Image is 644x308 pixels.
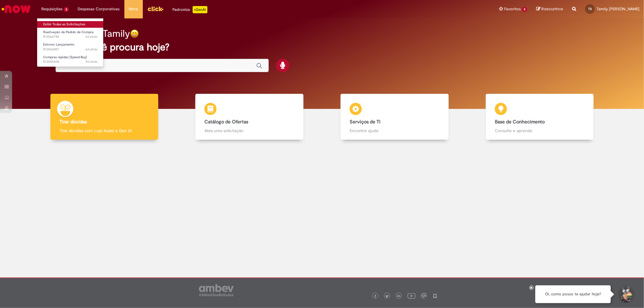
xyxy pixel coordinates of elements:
b: Catálogo de Ofertas [204,119,248,125]
button: Iniciar Conversa de Suporte [617,285,635,303]
span: 6d atrás [85,47,98,52]
ul: Requisições [37,18,104,67]
a: Rascunhos [536,6,563,12]
img: logo_footer_naosei.png [432,293,438,298]
span: R13555498 [43,59,98,64]
img: logo_footer_linkedin.png [397,294,400,298]
p: Encontre ajuda [350,128,439,134]
span: Compras rápidas (Speed Buy) [43,55,87,59]
img: logo_footer_ambev_rotulo_gray.png [199,284,234,296]
img: logo_footer_workplace.png [421,293,427,298]
span: TS [588,7,592,11]
img: click_logo_yellow_360x200.png [147,4,164,13]
span: Requisições [41,6,62,12]
img: logo_footer_facebook.png [374,295,377,298]
a: Aberto R13566785 : Reativação de Pedido de Compra [37,29,104,40]
a: Exibir Todas as Solicitações [37,21,104,28]
h2: O que você procura hoje? [56,42,588,52]
a: Base de Conhecimento Consulte e aprenda [467,94,612,140]
a: Tirar dúvidas Tirar dúvidas com Lupi Assist e Gen Ai [32,94,177,140]
span: Reativação de Pedido de Compra [43,30,94,34]
span: Estorno Lançamento [43,42,75,47]
b: Serviços de TI [350,119,380,125]
p: +GenAi [193,6,207,13]
span: R13566785 [43,34,98,39]
span: More [129,6,138,12]
span: 9d atrás [85,59,98,64]
span: Tamily [PERSON_NAME] [597,6,639,11]
img: logo_footer_twitter.png [386,295,389,298]
span: Rascunhos [541,6,563,12]
span: Despesas Corporativas [78,6,120,12]
time: 25/09/2025 08:13:36 [85,47,98,52]
time: 22/09/2025 14:22:01 [85,59,98,64]
p: Tirar dúvidas com Lupi Assist e Gen Ai [59,128,149,134]
time: 25/09/2025 14:04:22 [85,34,98,39]
img: logo_footer_youtube.png [408,292,415,300]
a: Aberto R13555498 : Compras rápidas (Speed Buy) [37,54,104,65]
p: Abra uma solicitação [204,128,294,134]
a: Aberto R13565057 : Estorno Lançamento [37,41,104,52]
span: 6d atrás [85,34,98,39]
div: Padroniza [173,6,207,13]
p: Consulte e aprenda [495,128,585,134]
img: happy-face.png [130,29,139,38]
a: Serviços de TI Encontre ajuda [322,94,467,140]
b: Tirar dúvidas [59,119,87,125]
span: 3 [64,7,69,12]
img: ServiceNow [1,3,32,15]
a: Catálogo de Ofertas Abra uma solicitação [177,94,322,140]
span: 5 [522,7,527,12]
span: R13565057 [43,47,98,52]
span: Favoritos [504,6,521,12]
div: Oi, como posso te ajudar hoje? [535,285,611,303]
b: Base de Conhecimento [495,119,545,125]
